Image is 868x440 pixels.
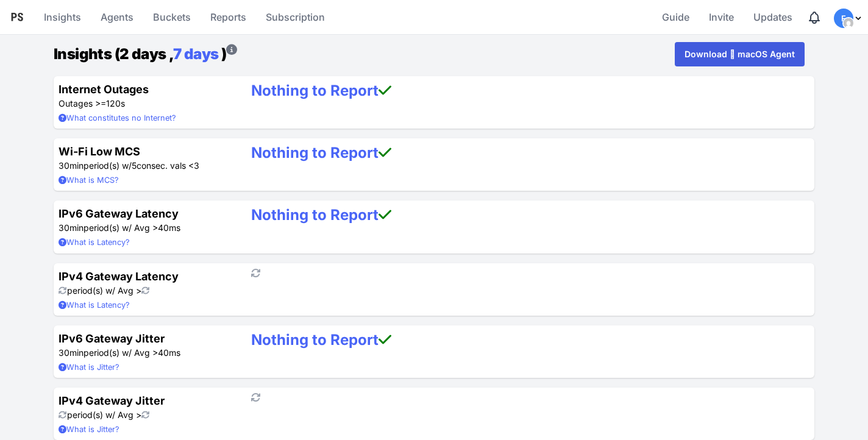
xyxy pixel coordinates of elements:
[807,10,822,25] div: Notifications
[148,2,196,32] a: Buckets
[251,144,391,161] a: Nothing to Report
[59,222,232,234] p: period(s) w/ Avg >
[59,347,84,358] span: 30min
[59,205,232,222] h4: IPv6 Gateway Latency
[261,2,330,32] a: Subscription
[753,5,792,29] span: Updates
[59,143,232,160] h4: Wi-Fi Low MCS
[59,98,232,110] p: Outages >=
[662,5,689,29] span: Guide
[59,160,84,171] span: 30min
[39,2,86,32] a: Insights
[834,9,863,28] div: Profile Menu
[194,160,199,171] span: 3
[251,206,391,224] a: Nothing to Report
[158,347,180,358] span: 40ms
[59,112,232,124] summary: What constitutes no Internet?
[59,268,232,285] h4: IPv4 Gateway Latency
[59,424,232,435] summary: What is Jitter?
[59,347,232,359] p: period(s) w/ Avg >
[59,330,232,347] h4: IPv6 Gateway Jitter
[158,222,180,233] span: 40ms
[96,2,138,32] a: Agents
[59,174,232,186] summary: What is MCS?
[657,2,694,32] a: Guide
[132,160,137,171] span: 5
[59,222,84,233] span: 30min
[59,392,232,409] h4: IPv4 Gateway Jitter
[106,98,125,108] span: 120s
[841,15,846,23] span: F
[675,42,805,66] a: Download  macOS Agent
[704,2,739,32] a: Invite
[205,2,251,32] a: Reports
[251,331,391,349] a: Nothing to Report
[59,285,232,297] p: period(s) w/ Avg >
[173,45,218,63] a: 7 days
[59,81,232,98] h4: Internet Outages
[54,43,237,65] h1: Insights (2 days , )
[59,299,232,311] summary: What is Latency?
[59,361,232,373] summary: What is Jitter?
[59,160,232,172] p: period(s) w/ consec. vals <
[749,2,797,32] a: Updates
[251,82,391,99] a: Nothing to Report
[59,236,232,248] summary: What is Latency?
[59,409,232,421] p: period(s) w/ Avg >
[844,18,853,28] img: cc704b9f43cae3ff0a09224a3bcacfcc.png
